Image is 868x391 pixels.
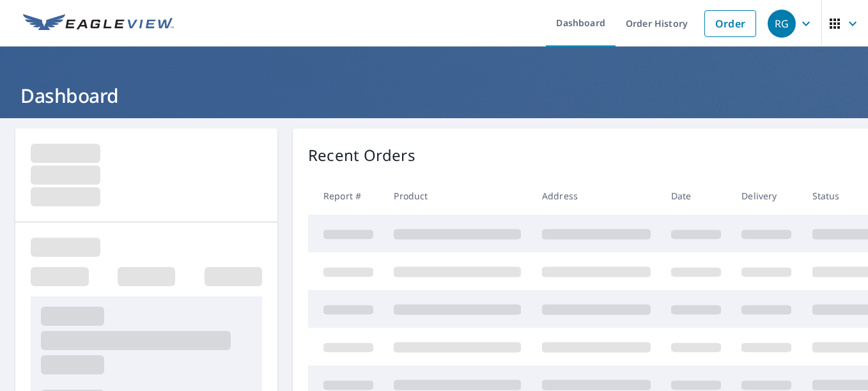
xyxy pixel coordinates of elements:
th: Report # [308,177,384,215]
th: Date [661,177,731,215]
th: Address [532,177,661,215]
h1: Dashboard [15,82,853,109]
img: EV Logo [23,14,174,33]
a: Order [704,10,756,37]
th: Delivery [731,177,802,215]
div: RG [768,10,796,38]
th: Product [384,177,531,215]
p: Recent Orders [308,144,415,167]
